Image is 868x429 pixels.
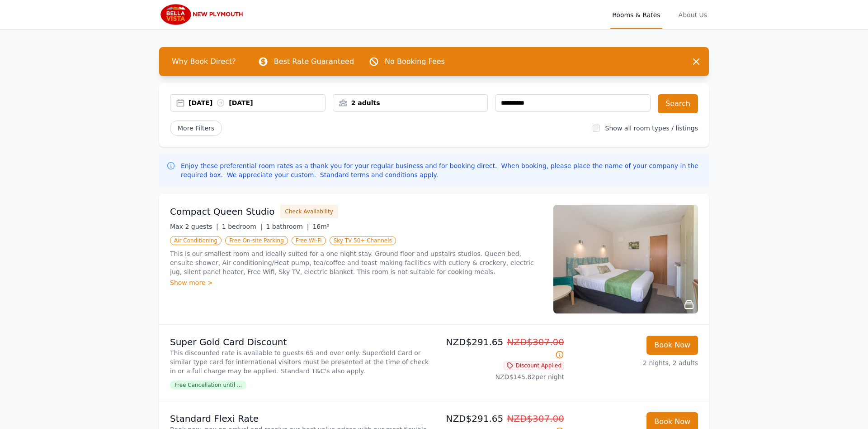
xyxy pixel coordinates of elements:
[170,412,430,425] p: Standard Flexi Rate
[333,98,488,107] div: 2 adults
[658,94,698,113] button: Search
[181,161,702,179] p: Enjoy these preferential room rates as a thank you for your regular business and for booking dire...
[170,236,222,245] span: Air Conditioning
[507,413,564,424] span: NZD$307.00
[170,336,430,348] p: Super Gold Card Discount
[605,125,698,132] label: Show all room types / listings
[165,53,243,71] span: Why Book Direct?
[504,361,564,370] span: Discount Applied
[507,337,564,347] span: NZD$307.00
[438,372,564,381] p: NZD$145.82 per night
[646,336,698,355] button: Book Now
[159,4,246,25] img: Bella Vista New Plymouth
[225,236,288,245] span: Free On-site Parking
[222,223,263,230] span: 1 bedroom |
[170,205,275,218] h3: Compact Queen Studio
[170,348,430,376] p: This discounted rate is available to guests 65 and over only. SuperGold Card or similar type card...
[170,249,542,276] p: This is our smallest room and ideally suited for a one night stay. Ground floor and upstairs stud...
[266,223,309,230] span: 1 bathroom |
[280,205,338,218] button: Check Availability
[571,358,698,367] p: 2 nights, 2 adults
[385,56,445,67] p: No Booking Fees
[170,278,542,287] div: Show more >
[170,381,246,390] span: Free Cancellation until ...
[274,56,354,67] p: Best Rate Guaranteed
[438,336,564,361] p: NZD$291.65
[330,236,396,245] span: Sky TV 50+ Channels
[292,236,326,245] span: Free Wi-Fi
[170,223,218,230] span: Max 2 guests |
[312,223,329,230] span: 16m²
[189,98,325,107] div: [DATE] [DATE]
[170,121,222,136] span: More Filters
